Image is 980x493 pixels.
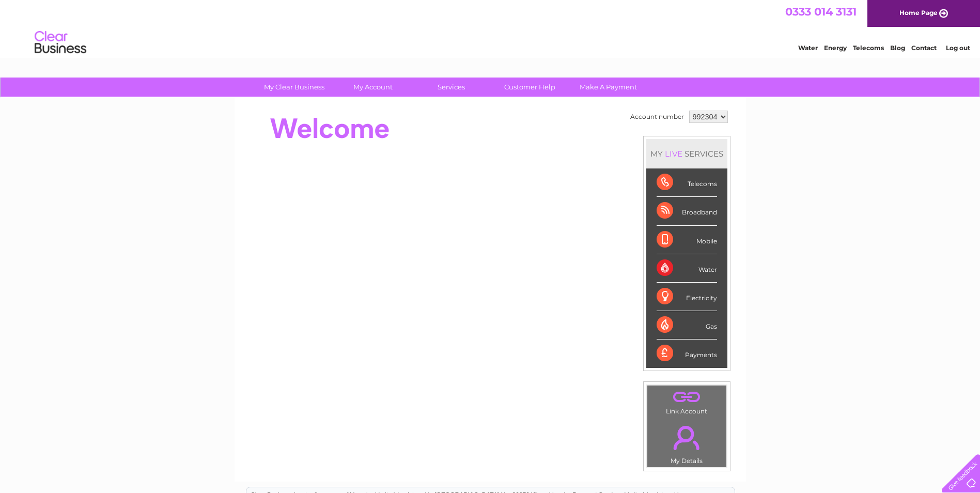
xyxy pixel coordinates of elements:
div: Telecoms [657,168,717,197]
a: Water [798,44,818,52]
div: MY SERVICES [646,139,727,168]
div: Water [657,254,717,283]
img: logo.png [34,27,87,58]
a: Blog [890,44,905,52]
td: My Details [647,417,727,468]
div: Broadband [657,197,717,225]
div: Payments [657,340,717,367]
div: LIVE [663,149,685,159]
div: Gas [657,311,717,340]
div: Clear Business is a trading name of Verastar Limited (registered in [GEOGRAPHIC_DATA] No. 3667643... [246,6,735,50]
div: Mobile [657,226,717,254]
a: Customer Help [487,78,572,97]
a: Services [409,78,494,97]
a: Contact [911,44,937,52]
td: Link Account [647,385,727,418]
a: Make A Payment [566,78,651,97]
a: Energy [824,44,847,52]
div: Electricity [657,283,717,311]
a: . [650,388,724,406]
a: 0333 014 3131 [785,5,857,18]
a: Log out [946,44,970,52]
td: Account number [628,108,687,126]
a: . [650,420,724,456]
a: My Account [330,78,415,97]
a: My Clear Business [252,78,337,97]
a: Telecoms [853,44,884,52]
